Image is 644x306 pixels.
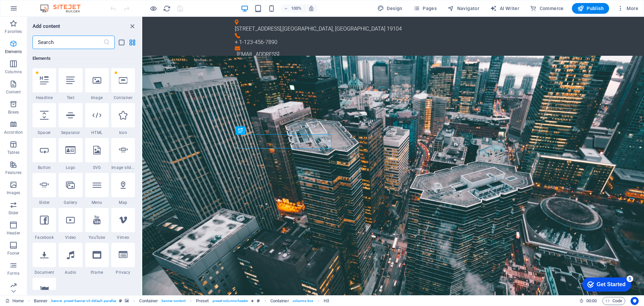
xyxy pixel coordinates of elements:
[34,297,48,305] span: Click to select. Double-click to edit
[490,5,519,12] span: AI Writer
[33,103,56,135] div: Spacer
[33,200,56,205] span: Slider
[59,95,82,100] span: Text
[411,3,439,14] button: Pages
[111,103,135,135] div: Icon
[5,170,21,175] p: Features
[59,243,82,275] div: Audio
[85,95,109,100] span: Image
[59,235,82,240] span: Video
[33,173,56,205] div: Slider
[128,22,136,30] button: close panel
[211,297,248,305] span: . preset-columns-header
[20,7,49,13] div: Get Started
[149,4,157,12] button: Click here to leave preview mode and continue editing
[85,138,109,170] div: SVG
[85,173,109,205] div: Menu
[111,243,135,275] div: Privacy
[8,110,19,115] p: Boxes
[270,297,289,305] span: Click to select. Double-click to edit
[35,71,39,75] span: Remove from favorites
[33,243,56,275] div: Document
[163,5,171,12] i: Reload page
[33,68,56,100] div: Headline
[59,270,82,275] span: Audio
[579,297,597,305] h6: Session time
[111,235,135,240] span: Vimeo
[85,103,109,135] div: HTML
[377,5,402,12] span: Design
[8,210,19,216] p: Slider
[447,5,479,12] span: Navigator
[111,165,135,170] span: Image slider
[119,299,122,303] i: This element is a customizable preset
[530,5,564,12] span: Commerce
[591,298,592,303] span: :
[614,3,641,14] button: More
[59,173,82,205] div: Gallery
[308,5,314,11] i: On resize automatically adjust zoom level to fit chosen device.
[33,54,135,62] h6: Elements
[59,130,82,135] span: Separator
[111,173,135,205] div: Map
[7,251,19,256] p: Footer
[33,165,56,170] span: Button
[111,95,135,100] span: Container
[7,190,20,195] p: Images
[527,3,567,14] button: Commerce
[4,130,23,135] p: Accordion
[602,297,625,305] button: Code
[85,235,109,240] span: YouTube
[128,38,136,46] button: grid-view
[375,3,405,14] button: Design
[33,208,56,240] div: Facebook
[59,103,82,135] div: Separator
[251,299,254,303] i: Element contains an animation
[291,4,302,12] h6: 100%
[617,5,638,12] span: More
[445,3,482,14] button: Navigator
[33,270,56,275] span: Document
[117,38,125,46] button: list-view
[85,68,109,100] div: Image
[59,208,82,240] div: Video
[375,3,405,14] div: Design (Ctrl+Alt+Y)
[111,130,135,135] span: Icon
[292,297,313,305] span: . columns-box
[50,1,56,8] div: 5
[605,297,622,305] span: Code
[577,5,604,12] span: Publish
[34,297,329,305] nav: breadcrumb
[33,130,56,135] span: Spacer
[631,297,639,305] button: Usercentrics
[85,243,109,275] div: Iframe
[111,270,135,275] span: Privacy
[33,22,60,30] h6: Add content
[586,297,597,305] span: 00 00
[33,235,56,240] span: Facebook
[413,5,437,12] span: Pages
[85,130,109,135] span: HTML
[6,89,21,95] p: Content
[111,208,135,240] div: Vimeo
[125,299,129,303] i: This element contains a background
[572,3,609,14] button: Publish
[59,200,82,205] span: Gallery
[59,68,82,100] div: Text
[114,71,118,75] span: Remove from favorites
[111,68,135,100] div: Container
[5,3,54,17] div: Get Started 5 items remaining, 0% complete
[5,49,22,54] p: Elements
[281,4,305,12] button: 100%
[161,297,185,305] span: . banner-content
[111,200,135,205] span: Map
[85,200,109,205] span: Menu
[85,208,109,240] div: YouTube
[163,4,171,12] button: reload
[7,150,19,155] p: Tables
[487,3,522,14] button: AI Writer
[196,297,209,305] span: Click to select. Double-click to edit
[5,297,24,305] a: Click to cancel selection. Double-click to open Pages
[39,4,89,12] img: Editor Logo
[111,138,135,170] div: Image slider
